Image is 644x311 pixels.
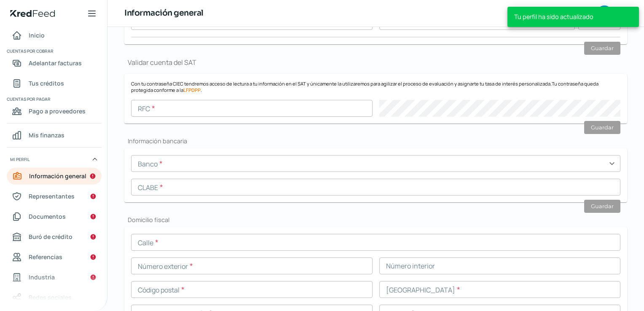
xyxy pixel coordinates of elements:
[7,55,102,72] a: Adelantar facturas
[584,42,620,55] button: Guardar
[7,269,102,286] a: Industria
[7,289,102,306] a: Redes sociales
[7,228,102,245] a: Buró de crédito
[7,249,102,265] a: Referencias
[10,155,30,163] span: Mi perfil
[29,272,55,282] span: Industria
[29,130,64,140] span: Mis finanzas
[29,231,72,242] span: Buró de crédito
[183,87,201,93] a: LFPDPP
[7,188,102,205] a: Representantes
[131,80,620,93] p: Con tu contraseña CIEC tendremos acceso de lectura a tu información en el SAT y únicamente la uti...
[29,106,86,116] span: Pago a proveedores
[7,47,100,55] span: Cuentas por cobrar
[29,191,75,201] span: Representantes
[7,95,100,103] span: Cuentas por pagar
[7,103,102,120] a: Pago a proveedores
[7,127,102,144] a: Mis finanzas
[29,78,64,88] span: Tus créditos
[29,292,72,303] span: Redes sociales
[29,171,86,181] span: Información general
[7,208,102,225] a: Documentos
[7,27,102,44] a: Inicio
[584,121,620,134] button: Guardar
[584,200,620,213] button: Guardar
[124,58,627,67] h1: Validar cuenta del SAT
[124,216,627,224] h2: Domicilio fiscal
[29,30,45,40] span: Inicio
[29,211,66,222] span: Documentos
[507,7,639,27] div: Tu perfil ha sido actualizado
[7,168,102,185] a: Información general
[124,137,627,145] h2: Información bancaria
[7,75,102,92] a: Tus créditos
[29,58,82,68] span: Adelantar facturas
[29,252,62,262] span: Referencias
[124,7,204,19] h1: Información general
